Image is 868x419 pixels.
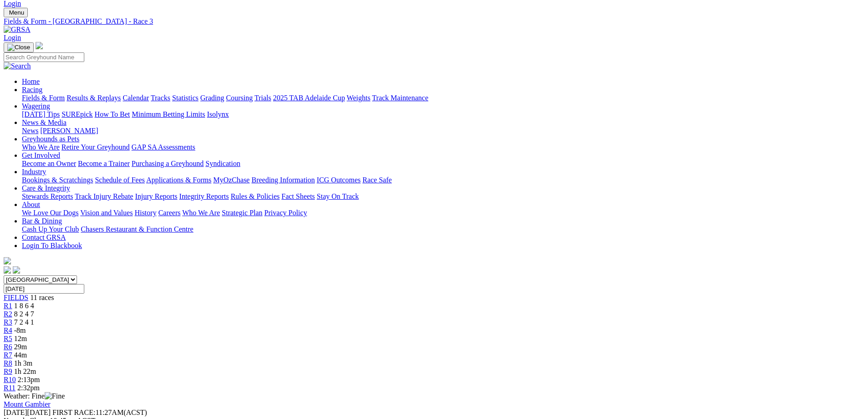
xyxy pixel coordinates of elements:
[36,42,43,49] img: logo-grsa-white.png
[22,168,46,176] a: Industry
[4,384,15,392] a: R11
[172,94,199,102] a: Statistics
[62,143,130,151] a: Retire Your Greyhound
[14,310,34,318] span: 8 2 4 7
[22,233,66,241] a: Contact GRSA
[14,367,36,375] span: 1h 22m
[317,192,359,200] a: Stay On Track
[4,8,28,17] button: Toggle navigation
[200,94,224,102] a: Grading
[4,266,11,274] img: facebook.svg
[17,384,40,392] span: 2:32pm
[4,351,12,359] a: R7
[151,94,170,102] a: Tracks
[4,326,12,334] a: R4
[4,376,16,383] a: R10
[254,94,271,102] a: Trials
[22,151,60,159] a: Get Involved
[14,302,34,310] span: 1 8 6 4
[317,176,360,184] a: ICG Outcomes
[372,94,428,102] a: Track Maintenance
[282,192,315,200] a: Fact Sheets
[4,310,12,318] span: R2
[30,294,54,301] span: 11 races
[22,201,40,208] a: About
[4,302,12,310] a: R1
[80,209,133,217] a: Vision and Values
[9,9,24,16] span: Menu
[22,143,60,151] a: Who We Are
[132,110,205,118] a: Minimum Betting Limits
[158,209,180,217] a: Careers
[4,284,84,294] input: Select date
[135,192,177,200] a: Injury Reports
[67,94,121,102] a: Results & Replays
[222,209,262,217] a: Strategic Plan
[22,160,864,168] div: Get Involved
[134,209,156,217] a: History
[22,209,78,217] a: We Love Our Dogs
[4,409,51,416] span: [DATE]
[14,326,26,334] span: -8m
[7,44,30,51] img: Close
[14,351,27,359] span: 44m
[18,376,40,383] span: 2:13pm
[22,110,60,118] a: [DATE] Tips
[4,34,21,41] a: Login
[4,294,28,301] span: FIELDS
[22,143,864,151] div: Greyhounds as Pets
[4,62,31,70] img: Search
[347,94,370,102] a: Weights
[22,209,864,217] div: About
[213,176,250,184] a: MyOzChase
[207,110,229,118] a: Isolynx
[4,367,12,375] a: R9
[95,110,130,118] a: How To Bet
[4,335,12,342] span: R5
[45,392,65,400] img: Fine
[22,225,864,233] div: Bar & Dining
[132,160,204,167] a: Purchasing a Greyhound
[22,135,79,143] a: Greyhounds as Pets
[22,110,864,119] div: Wagering
[14,335,27,342] span: 12m
[179,192,229,200] a: Integrity Reports
[4,17,864,26] a: Fields & Form - [GEOGRAPHIC_DATA] - Race 3
[22,78,40,85] a: Home
[40,127,98,134] a: [PERSON_NAME]
[22,217,62,225] a: Bar & Dining
[14,343,27,351] span: 29m
[22,86,42,93] a: Racing
[22,102,50,110] a: Wagering
[132,143,195,151] a: GAP SA Assessments
[226,94,253,102] a: Coursing
[4,400,51,408] a: Mount Gambier
[22,94,864,102] div: Racing
[4,52,84,62] input: Search
[4,409,27,416] span: [DATE]
[22,184,70,192] a: Care & Integrity
[22,242,82,249] a: Login To Blackbook
[362,176,391,184] a: Race Safe
[123,94,149,102] a: Calendar
[22,127,864,135] div: News & Media
[22,160,76,167] a: Become an Owner
[52,409,95,416] span: FIRST RACE:
[81,225,193,233] a: Chasers Restaurant & Function Centre
[146,176,211,184] a: Applications & Forms
[22,94,65,102] a: Fields & Form
[22,176,93,184] a: Bookings & Scratchings
[4,318,12,326] a: R3
[22,225,79,233] a: Cash Up Your Club
[75,192,133,200] a: Track Injury Rebate
[4,343,12,351] a: R6
[95,176,144,184] a: Schedule of Fees
[4,42,34,52] button: Toggle navigation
